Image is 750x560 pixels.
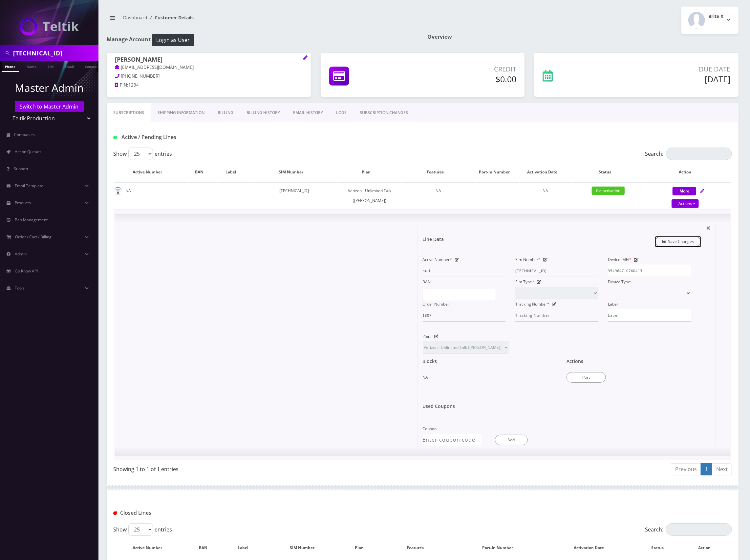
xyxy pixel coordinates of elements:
h1: [PERSON_NAME] [115,56,303,64]
input: Sim Number [515,265,598,277]
th: BAN: activate to sort column ascending [188,163,217,182]
label: Sim Number [515,255,541,265]
label: Label [608,299,618,309]
img: default.png [114,187,122,195]
span: Products [15,200,31,206]
input: Tracking Number [515,309,598,322]
label: Search: [645,523,732,536]
h1: Blocks [423,359,437,364]
img: Active / Pending Lines [113,136,117,139]
h1: Overview [428,34,739,40]
td: [TECHNICAL_ID] [251,182,337,209]
input: Enter coupon code [423,434,482,446]
label: Order Number : [423,299,452,309]
li: Customer Details [147,14,194,21]
div: NA [423,364,557,382]
span: Tools [15,285,25,291]
label: Sim Type [515,277,534,287]
button: Brite X [681,7,739,34]
a: Next [712,463,732,475]
span: Action Queues [15,149,41,154]
img: Teltik Production [20,18,79,35]
label: Show entries [113,523,172,536]
a: Billing History [240,103,287,122]
h5: [DATE] [609,74,730,84]
th: Features: activate to sort column ascending [382,538,455,557]
button: Port [567,372,606,383]
a: Dashboard [123,14,147,21]
th: Activation Date: activate to sort column ascending [547,538,637,557]
span: Admin [15,251,27,257]
a: Email [61,61,77,71]
span: Support [14,166,28,171]
th: Label: activate to sort column ascending [218,163,251,182]
a: Login as User [151,36,194,43]
input: IMEI [608,265,691,277]
img: Closed Lines [113,511,117,515]
span: for-activation [592,187,625,195]
button: More [673,187,696,195]
span: × [706,222,711,233]
td: Verizon - Unlimited Talk ([PERSON_NAME]) [338,182,401,209]
h1: Line Data [423,237,444,242]
th: Action : activate to sort column ascending [684,538,731,557]
h5: $0.00 [411,74,516,84]
a: Billing [211,103,240,122]
th: Port-In Number: activate to sort column ascending [456,538,546,557]
th: SIM Number: activate to sort column ascending [251,163,337,182]
input: Search: [666,523,732,536]
input: Order Number [423,309,505,322]
th: Plan: activate to sort column ascending [344,538,381,557]
button: Login as User [152,34,194,46]
label: Show entries [113,148,172,160]
span: Go Know API [15,268,38,274]
h1: Actions [567,359,583,364]
a: Shipping Information [151,103,211,122]
th: Activation Date: activate to sort column ascending [520,163,571,182]
input: Search in Company [13,47,97,59]
a: Actions [672,199,699,208]
a: 1 [701,463,712,475]
th: Action: activate to sort column ascending [646,163,731,182]
a: SUBSCRIPTION CHANGES [353,103,415,122]
td: NA [114,182,187,209]
h1: Used Coupons [423,404,455,409]
a: LOGS [330,103,353,122]
input: Active Number [423,265,505,277]
a: Company [82,61,104,71]
th: Active Number: activate to sort column descending [114,538,187,557]
a: Phone [2,61,19,72]
td: NA [402,182,475,209]
p: Due Date [609,64,730,74]
a: SIM [44,61,57,71]
label: Tracking Number [515,299,549,309]
select: Showentries [128,523,153,536]
label: BAN: [423,277,432,287]
label: Active Number [423,255,452,265]
select: Showentries [128,148,153,160]
a: Save Changes [655,236,701,247]
th: Active Number: activate to sort column ascending [114,163,187,182]
th: Features: activate to sort column ascending [402,163,475,182]
label: Device Type: [608,277,631,287]
h1: Active / Pending Lines [113,134,313,140]
span: Companies [14,132,35,137]
span: NA [543,188,548,193]
span: [PHONE_NUMBER] [121,73,160,79]
a: [EMAIL_ADDRESS][DOMAIN_NAME] [115,64,194,71]
a: Switch to Master Admin [15,101,84,112]
th: Plan: activate to sort column ascending [338,163,401,182]
p: Credit [411,64,516,74]
button: Add [495,435,528,445]
th: SIM Number: activate to sort column ascending [268,538,343,557]
span: 1234 [128,82,139,88]
label: Plan: [423,331,432,341]
h1: Closed Lines [113,510,313,516]
label: Search: [645,148,732,160]
span: Order / Cart / Billing [15,234,52,240]
h1: Manage Account [107,34,418,46]
th: Label: activate to sort column ascending [225,538,267,557]
input: Label [608,309,691,322]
